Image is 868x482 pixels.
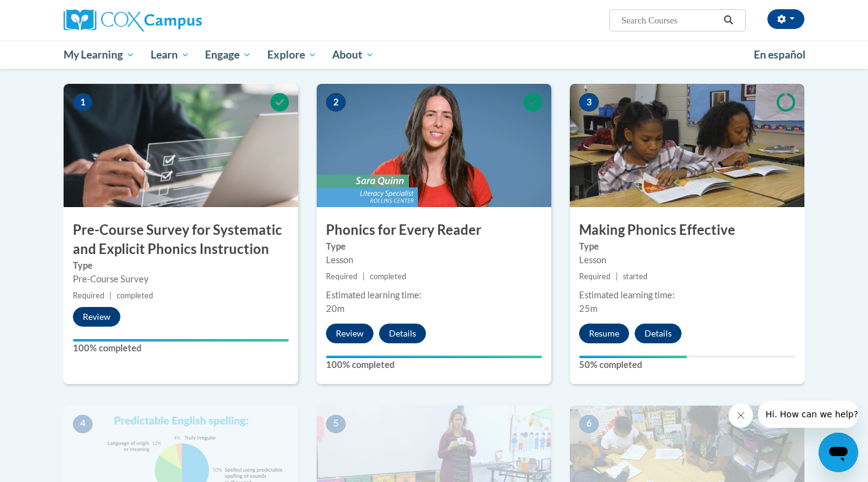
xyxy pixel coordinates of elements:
label: Type [326,240,542,253]
a: Learn [143,41,198,69]
div: Pre-Course Survey [73,272,289,286]
span: | [109,291,112,300]
span: 5 [326,415,346,433]
span: started [623,272,648,281]
span: En español [754,48,806,61]
button: Resume [579,324,629,343]
a: My Learning [56,41,143,69]
img: Course Image [317,84,551,207]
span: completed [370,272,406,281]
iframe: Message from company [758,401,858,428]
span: 25m [579,303,598,314]
a: Explore [259,41,325,69]
span: Required [73,291,104,300]
img: Cox Campus [64,9,202,31]
span: 1 [73,93,93,112]
button: Review [326,324,373,343]
label: 100% completed [326,358,542,372]
span: About [332,47,374,62]
label: 50% completed [579,358,795,372]
div: Your progress [579,356,687,358]
iframe: Close message [728,403,753,428]
button: Search [719,13,738,28]
iframe: Button to launch messaging window [819,433,858,472]
button: Details [379,324,426,343]
span: Explore [267,47,317,62]
input: Search Courses [620,13,719,28]
div: Main menu [45,41,823,69]
img: Course Image [64,84,298,207]
span: My Learning [64,47,135,62]
span: 20m [326,303,344,314]
span: completed [117,291,153,300]
span: | [616,272,618,281]
span: 6 [579,415,599,433]
div: Lesson [579,253,795,267]
button: Review [73,307,120,327]
h3: Phonics for Every Reader [317,221,551,240]
h3: Making Phonics Effective [570,221,804,240]
a: Engage [197,41,259,69]
a: En español [746,42,814,68]
span: Required [326,272,357,281]
span: 2 [326,93,346,112]
span: Engage [205,47,251,62]
span: 4 [73,415,93,433]
span: 3 [579,93,599,112]
label: Type [579,240,795,253]
button: Account Settings [767,9,804,29]
div: Estimated learning time: [326,288,542,302]
span: | [362,272,365,281]
div: Your progress [326,356,542,358]
div: Your progress [73,339,289,341]
a: About [325,41,383,69]
span: Required [579,272,611,281]
h3: Pre-Course Survey for Systematic and Explicit Phonics Instruction [64,221,298,259]
div: Lesson [326,253,542,267]
a: Cox Campus [64,9,298,31]
label: 100% completed [73,341,289,355]
span: Learn [151,47,190,62]
img: Course Image [570,84,804,207]
div: Estimated learning time: [579,288,795,302]
button: Details [635,324,682,343]
label: Type [73,259,289,272]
